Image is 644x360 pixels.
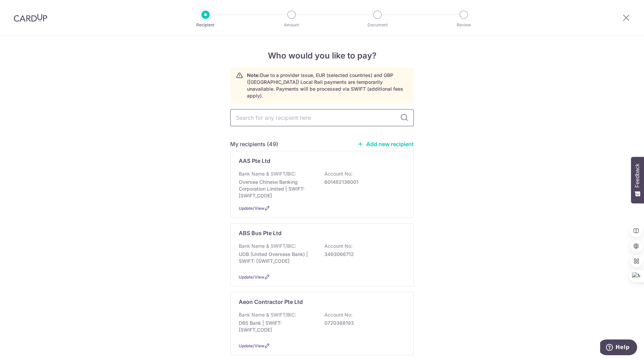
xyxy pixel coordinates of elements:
p: Review [438,22,489,28]
span: Feedback [634,164,641,188]
p: Account No: [324,311,352,318]
a: Update/View [239,206,264,211]
p: 0720368193 [324,320,401,326]
p: Document [352,22,403,28]
input: Search for any recipient here [230,109,414,126]
p: Aeon Contractor Pte Ltd [239,298,303,306]
h5: My recipients (49) [230,140,278,148]
p: Bank Name & SWIFT/BIC: [239,311,296,318]
button: Feedback - Show survey [631,157,644,203]
p: DBS Bank | SWIFT: [SWIFT_CODE] [239,320,315,333]
p: ABS Bus Pte Ltd [239,229,282,237]
p: Bank Name & SWIFT/BIC: [239,243,296,249]
p: Amount [266,22,317,28]
p: Recipient [180,22,231,28]
p: Oversea Chinese Banking Corporation Limited | SWIFT: [SWIFT_CODE] [239,179,315,199]
p: 3493066712 [324,251,401,258]
p: AAS Pte Ltd [239,157,270,165]
iframe: Opens a widget where you can find more information [600,339,637,357]
img: CardUp [14,14,47,22]
h4: Who would you like to pay? [230,50,414,62]
a: Update/View [239,274,264,280]
p: 601482136001 [324,179,401,185]
p: Account No: [324,170,352,177]
p: UOB (United Overseas Bank) | SWIFT: [SWIFT_CODE] [239,251,315,265]
a: Add new recipient [357,141,414,147]
a: Update/View [239,343,264,348]
strong: Note: [247,72,260,78]
p: Bank Name & SWIFT/BIC: [239,170,296,177]
p: Due to a provider issue, EUR (selected countries) and GBP ([GEOGRAPHIC_DATA]) Local Rail payments... [247,72,408,99]
p: Account No: [324,243,352,249]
